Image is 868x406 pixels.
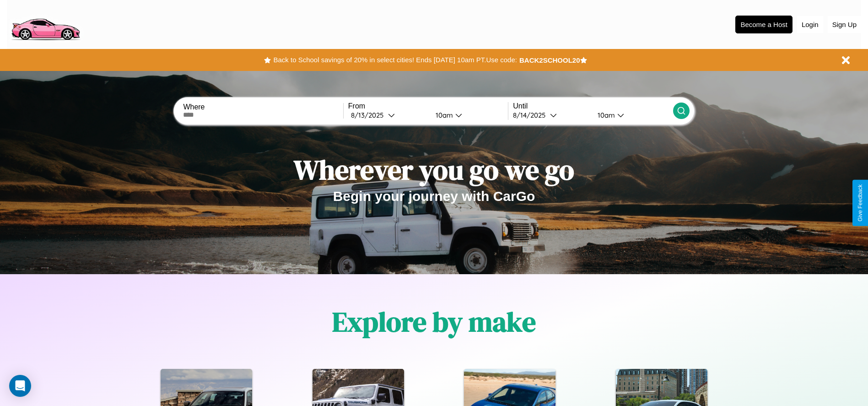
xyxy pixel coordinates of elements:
[351,111,388,119] div: 8 / 13 / 2025
[348,102,508,110] label: From
[857,184,863,222] div: Give Feedback
[797,16,823,33] button: Login
[9,375,31,397] div: Open Intercom Messenger
[271,54,519,66] button: Back to School savings of 20% in select cities! Ends [DATE] 10am PT.Use code:
[428,110,508,120] button: 10am
[828,16,861,33] button: Sign Up
[431,111,455,119] div: 10am
[348,110,428,120] button: 8/13/2025
[7,5,84,43] img: logo
[519,56,580,64] b: BACK2SCHOOL20
[513,111,550,119] div: 8 / 14 / 2025
[332,303,536,341] h1: Explore by make
[735,16,793,33] button: Become a Host
[513,102,673,110] label: Until
[183,103,343,111] label: Where
[593,111,617,119] div: 10am
[590,110,673,120] button: 10am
